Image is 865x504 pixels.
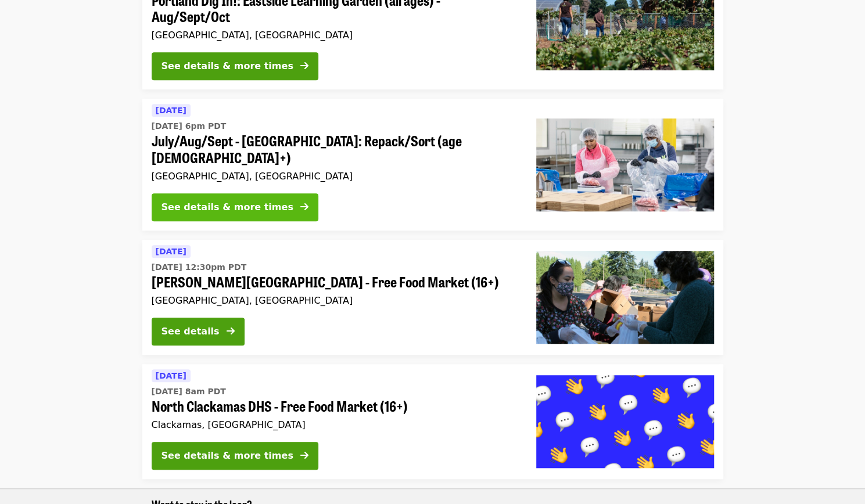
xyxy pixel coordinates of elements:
div: See details & more times [161,200,293,214]
a: See details for "North Clackamas DHS - Free Food Market (16+)" [142,364,723,479]
a: See details for "Merlo Station - Free Food Market (16+)" [142,240,723,355]
button: See details [152,318,245,345]
img: July/Aug/Sept - Beaverton: Repack/Sort (age 10+) organized by Oregon Food Bank [536,118,714,211]
button: See details & more times [152,442,318,470]
div: Clackamas, [GEOGRAPHIC_DATA] [152,419,518,430]
img: North Clackamas DHS - Free Food Market (16+) organized by Oregon Food Bank [536,375,714,468]
img: Merlo Station - Free Food Market (16+) organized by Oregon Food Bank [536,251,714,344]
i: arrow-right icon [227,326,235,337]
time: [DATE] 8am PDT [152,386,226,398]
span: [DATE] [156,106,186,115]
i: arrow-right icon [300,201,308,213]
span: July/Aug/Sept - [GEOGRAPHIC_DATA]: Repack/Sort (age [DEMOGRAPHIC_DATA]+) [152,132,518,166]
i: arrow-right icon [300,60,308,71]
span: [DATE] [156,247,186,256]
span: North Clackamas DHS - Free Food Market (16+) [152,398,518,415]
button: See details & more times [152,193,318,221]
div: See details & more times [161,59,293,73]
div: [GEOGRAPHIC_DATA], [GEOGRAPHIC_DATA] [152,295,518,306]
span: [PERSON_NAME][GEOGRAPHIC_DATA] - Free Food Market (16+) [152,273,518,290]
time: [DATE] 12:30pm PDT [152,261,247,273]
div: See details [161,325,220,339]
time: [DATE] 6pm PDT [152,120,227,132]
div: See details & more times [161,449,293,463]
i: arrow-right icon [300,450,308,461]
div: [GEOGRAPHIC_DATA], [GEOGRAPHIC_DATA] [152,30,518,41]
div: [GEOGRAPHIC_DATA], [GEOGRAPHIC_DATA] [152,171,518,182]
a: See details for "July/Aug/Sept - Beaverton: Repack/Sort (age 10+)" [142,99,723,231]
button: See details & more times [152,52,318,80]
span: [DATE] [156,371,186,380]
